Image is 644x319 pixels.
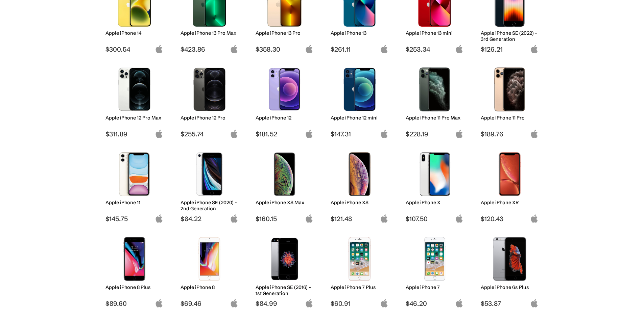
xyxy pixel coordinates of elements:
[331,30,388,36] h2: Apple iPhone 13
[177,64,242,138] a: iPhone 12 Pro Apple iPhone 12 Pro $255.74 apple-logo
[530,130,539,138] img: apple-logo
[102,149,167,223] a: iPhone 11 Apple iPhone 11 $145.75 apple-logo
[481,30,539,42] h2: Apple iPhone SE (2022) - 3rd Generation
[406,130,463,138] span: $228.19
[105,45,163,53] span: $300.54
[253,149,317,223] a: iPhone XS Max Apple iPhone XS Max $160.15 apple-logo
[181,115,238,121] h2: Apple iPhone 12 Pro
[105,200,163,206] h2: Apple iPhone 11
[102,64,167,138] a: iPhone 12 Pro Max Apple iPhone 12 Pro Max $311.89 apple-logo
[186,237,233,281] img: iPhone 8
[406,30,463,36] h2: Apple iPhone 13 mini
[336,68,383,111] img: iPhone 12 mini
[331,130,388,138] span: $147.31
[111,68,158,111] img: iPhone 12 Pro Max
[177,234,242,308] a: iPhone 8 Apple iPhone 8 $69.46 apple-logo
[305,214,313,223] img: apple-logo
[230,45,238,53] img: apple-logo
[256,45,313,53] span: $358.30
[406,45,463,53] span: $253.34
[328,149,392,223] a: iPhone XS Apple iPhone XS $121.48 apple-logo
[403,234,467,308] a: iPhone 7 Apple iPhone 7 $46.20 apple-logo
[256,115,313,121] h2: Apple iPhone 12
[411,68,458,111] img: iPhone 11 Pro Max
[331,45,388,53] span: $261.11
[481,215,539,223] span: $120.43
[186,68,233,111] img: iPhone 12 Pro
[230,130,238,138] img: apple-logo
[181,45,238,53] span: $423.86
[406,299,463,308] span: $46.20
[253,64,317,138] a: iPhone 12 Apple iPhone 12 $181.52 apple-logo
[411,237,458,281] img: iPhone 7
[181,299,238,308] span: $69.46
[186,152,233,196] img: iPhone SE 2nd Gen
[261,68,308,111] img: iPhone 12
[380,299,388,308] img: apple-logo
[111,152,158,196] img: iPhone 11
[380,214,388,223] img: apple-logo
[155,130,163,138] img: apple-logo
[455,130,463,138] img: apple-logo
[155,299,163,308] img: apple-logo
[336,237,383,281] img: iPhone 7 Plus
[486,152,533,196] img: iPhone XR
[478,149,542,223] a: iPhone XR Apple iPhone XR $120.43 apple-logo
[481,299,539,308] span: $53.87
[261,152,308,196] img: iPhone XS Max
[181,284,238,290] h2: Apple iPhone 8
[256,284,313,296] h2: Apple iPhone SE (2016) - 1st Generation
[105,130,163,138] span: $311.89
[530,214,539,223] img: apple-logo
[406,115,463,121] h2: Apple iPhone 11 Pro Max
[253,234,317,308] a: iPhone SE 1st Gen Apple iPhone SE (2016) - 1st Generation $84.99 apple-logo
[181,215,238,223] span: $84.22
[481,115,539,121] h2: Apple iPhone 11 Pro
[256,299,313,308] span: $84.99
[481,284,539,290] h2: Apple iPhone 6s Plus
[331,200,388,206] h2: Apple iPhone XS
[256,215,313,223] span: $160.15
[403,149,467,223] a: iPhone X Apple iPhone X $107.50 apple-logo
[305,299,313,308] img: apple-logo
[481,200,539,206] h2: Apple iPhone XR
[105,30,163,36] h2: Apple iPhone 14
[331,115,388,121] h2: Apple iPhone 12 mini
[380,130,388,138] img: apple-logo
[380,45,388,53] img: apple-logo
[105,115,163,121] h2: Apple iPhone 12 Pro Max
[256,200,313,206] h2: Apple iPhone XS Max
[403,64,467,138] a: iPhone 11 Pro Max Apple iPhone 11 Pro Max $228.19 apple-logo
[102,234,167,308] a: iPhone 8 Plus Apple iPhone 8 Plus $89.60 apple-logo
[455,214,463,223] img: apple-logo
[486,237,533,281] img: iPhone 6s Plus
[256,130,313,138] span: $181.52
[177,149,242,223] a: iPhone SE 2nd Gen Apple iPhone SE (2020) - 2nd Generation $84.22 apple-logo
[455,299,463,308] img: apple-logo
[481,130,539,138] span: $189.76
[181,130,238,138] span: $255.74
[230,214,238,223] img: apple-logo
[105,284,163,290] h2: Apple iPhone 8 Plus
[530,299,539,308] img: apple-logo
[478,64,542,138] a: iPhone 11 Pro Apple iPhone 11 Pro $189.76 apple-logo
[406,284,463,290] h2: Apple iPhone 7
[181,30,238,36] h2: Apple iPhone 13 Pro Max
[336,152,383,196] img: iPhone XS
[256,30,313,36] h2: Apple iPhone 13 Pro
[411,152,458,196] img: iPhone X
[486,68,533,111] img: iPhone 11 Pro
[105,215,163,223] span: $145.75
[111,237,158,281] img: iPhone 8 Plus
[478,234,542,308] a: iPhone 6s Plus Apple iPhone 6s Plus $53.87 apple-logo
[328,64,392,138] a: iPhone 12 mini Apple iPhone 12 mini $147.31 apple-logo
[261,237,308,281] img: iPhone SE 1st Gen
[331,299,388,308] span: $60.91
[406,215,463,223] span: $107.50
[455,45,463,53] img: apple-logo
[155,45,163,53] img: apple-logo
[181,200,238,212] h2: Apple iPhone SE (2020) - 2nd Generation
[331,215,388,223] span: $121.48
[230,299,238,308] img: apple-logo
[155,214,163,223] img: apple-logo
